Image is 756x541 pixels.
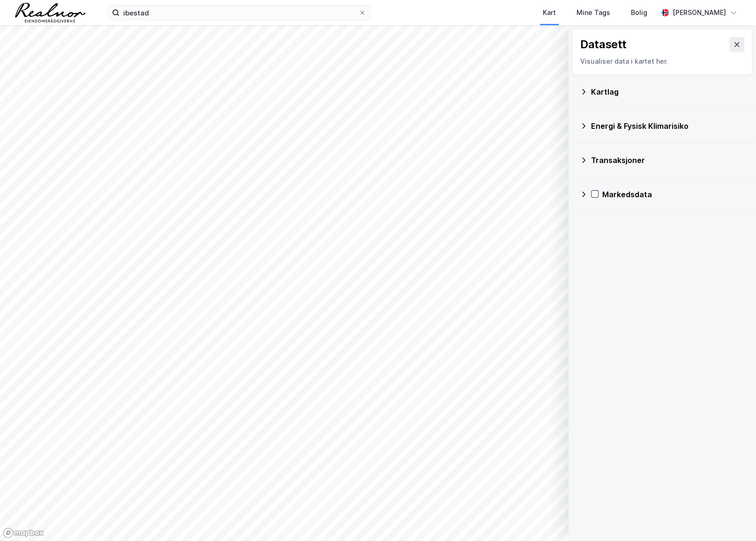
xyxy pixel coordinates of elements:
div: Energi & Fysisk Klimarisiko [591,120,745,132]
div: Kartlag [591,86,745,97]
div: Mine Tags [576,7,610,18]
div: Kart [543,7,556,18]
div: [PERSON_NAME] [673,7,726,18]
input: Søk på adresse, matrikkel, gårdeiere, leietakere eller personer [120,6,359,20]
iframe: Chat Widget [709,496,756,541]
img: realnor-logo.934646d98de889bb5806.png [15,3,85,22]
div: Kontrollprogram for chat [709,496,756,541]
div: Visualiser data i kartet her. [580,56,744,67]
div: Transaksjoner [591,155,745,166]
div: Datasett [580,37,627,52]
div: Markedsdata [602,189,745,200]
a: Mapbox homepage [3,527,44,538]
div: Bolig [631,7,647,18]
